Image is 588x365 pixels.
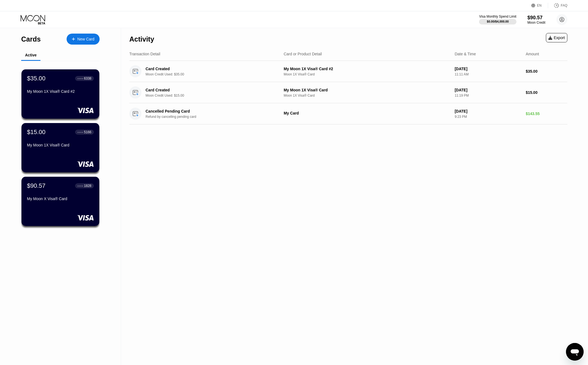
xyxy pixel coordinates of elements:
div: My Moon 1X Visa® Card [284,88,450,92]
div: Card CreatedMoon Credit Used: $15.00My Moon 1X Visa® CardMoon 1X Visa® Card[DATE]11:19 PM$15.00 [129,82,567,103]
div: FAQ [561,4,567,7]
div: Transaction Detail [129,52,160,56]
div: Cancelled Pending CardRefund by cancelling pending cardMy Card[DATE]9:23 PM$143.55 [129,103,567,124]
div: Moon 1X Visa® Card [284,72,450,76]
div: Moon Credit Used: $15.00 [146,94,280,97]
div: Visa Monthly Spend Limit$0.00/$4,000.00 [479,15,516,24]
div: Refund by cancelling pending card [146,115,280,119]
div: [DATE] [455,88,521,92]
div: Card Created [146,67,271,71]
div: Moon Credit [527,21,545,24]
div: $90.57● ● ● ●1828My Moon X Visa® Card [21,177,99,226]
div: $0.00 / $4,000.00 [487,20,509,23]
div: Card CreatedMoon Credit Used: $35.00My Moon 1X Visa® Card #2Moon 1X Visa® Card[DATE]11:11 AM$35.00 [129,61,567,82]
div: New Card [67,34,100,45]
div: Moon Credit Used: $35.00 [146,72,280,76]
div: $15.00 [526,90,567,95]
div: ● ● ● ● [78,131,83,133]
div: Amount [526,52,539,56]
div: Card or Product Detail [284,52,322,56]
div: 6338 [84,77,91,80]
div: EN [531,3,548,8]
div: 11:11 AM [455,72,521,76]
div: My Moon 1X Visa® Card [27,143,94,147]
div: $35.00 [526,69,567,73]
div: Export [548,36,565,40]
div: My Moon 1X Visa® Card #2 [284,67,450,71]
div: $35.00 [27,75,45,82]
div: $90.57 [527,15,545,21]
div: Card Created [146,88,271,92]
div: Active [25,53,37,57]
div: Visa Monthly Spend Limit [479,15,516,18]
div: FAQ [548,3,567,8]
div: 1828 [84,184,91,188]
div: ● ● ● ● [78,185,83,187]
div: 11:19 PM [455,94,521,97]
div: Activity [129,35,154,43]
div: [DATE] [455,109,521,113]
div: 5166 [84,130,91,134]
div: My Moon 1X Visa® Card #2 [27,89,94,94]
div: My Card [284,111,450,115]
div: ● ● ● ● [78,78,83,79]
div: $90.57 [27,182,45,189]
div: Date & Time [455,52,476,56]
div: Export [546,33,567,42]
iframe: Button to launch messaging window, conversation in progress [566,343,584,361]
div: $35.00● ● ● ●6338My Moon 1X Visa® Card #2 [21,69,99,119]
div: Cards [21,35,41,43]
div: New Card [77,37,94,42]
div: $143.55 [526,111,567,116]
div: 9:23 PM [455,115,521,119]
div: Moon 1X Visa® Card [284,94,450,97]
div: My Moon X Visa® Card [27,197,94,201]
div: $15.00 [27,129,45,136]
div: $15.00● ● ● ●5166My Moon 1X Visa® Card [21,123,99,172]
div: Cancelled Pending Card [146,109,271,113]
div: [DATE] [455,67,521,71]
div: EN [537,4,542,7]
div: $90.57Moon Credit [527,15,545,24]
